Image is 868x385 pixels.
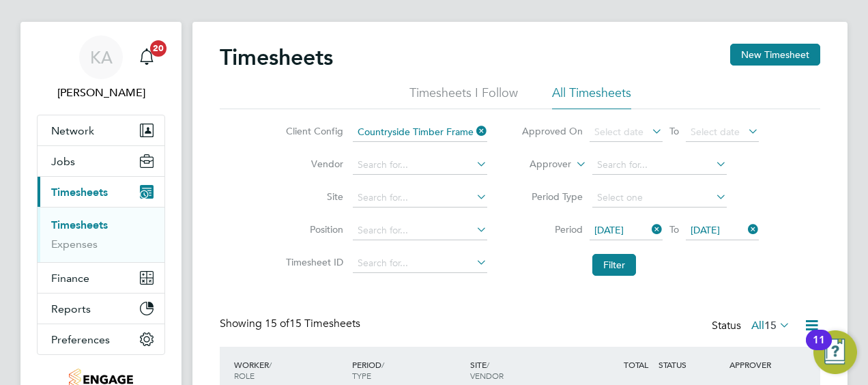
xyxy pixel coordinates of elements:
[655,352,726,377] div: STATUS
[51,155,75,168] span: Jobs
[38,263,164,293] button: Finance
[353,123,487,142] input: Search for...
[521,190,583,203] label: Period Type
[712,317,793,336] div: Status
[751,319,790,332] label: All
[133,35,160,79] a: 20
[381,359,384,370] span: /
[51,238,98,251] a: Expenses
[38,324,164,354] button: Preferences
[51,302,91,315] span: Reports
[521,125,583,137] label: Approved On
[51,333,110,346] span: Preferences
[282,190,343,203] label: Site
[521,223,583,236] label: Period
[282,158,343,170] label: Vendor
[51,272,89,285] span: Finance
[691,224,720,236] span: [DATE]
[409,85,518,109] li: Timesheets I Follow
[665,122,683,140] span: To
[90,48,113,66] span: KA
[37,35,165,101] a: KA[PERSON_NAME]
[38,294,164,324] button: Reports
[38,115,164,145] button: Network
[813,330,857,374] button: Open Resource Center, 11 new notifications
[352,370,371,381] span: TYPE
[269,359,272,370] span: /
[353,156,487,175] input: Search for...
[38,146,164,176] button: Jobs
[665,220,683,238] span: To
[730,44,820,66] button: New Timesheet
[37,85,165,101] span: Kerry Asawla
[51,124,94,137] span: Network
[594,126,643,138] span: Select date
[353,188,487,208] input: Search for...
[282,125,343,137] label: Client Config
[265,317,289,330] span: 15 of
[726,352,797,377] div: APPROVER
[265,317,360,330] span: 15 Timesheets
[150,40,167,57] span: 20
[487,359,489,370] span: /
[38,177,164,207] button: Timesheets
[38,207,164,262] div: Timesheets
[353,254,487,273] input: Search for...
[813,340,825,358] div: 11
[470,370,504,381] span: VENDOR
[220,317,363,331] div: Showing
[282,256,343,268] label: Timesheet ID
[624,359,648,370] span: TOTAL
[592,188,727,208] input: Select one
[353,221,487,240] input: Search for...
[51,186,108,199] span: Timesheets
[594,224,624,236] span: [DATE]
[691,126,740,138] span: Select date
[234,370,255,381] span: ROLE
[592,156,727,175] input: Search for...
[592,254,636,276] button: Filter
[51,218,108,231] a: Timesheets
[552,85,631,109] li: All Timesheets
[510,158,571,171] label: Approver
[282,223,343,236] label: Position
[220,44,333,71] h2: Timesheets
[764,319,777,332] span: 15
